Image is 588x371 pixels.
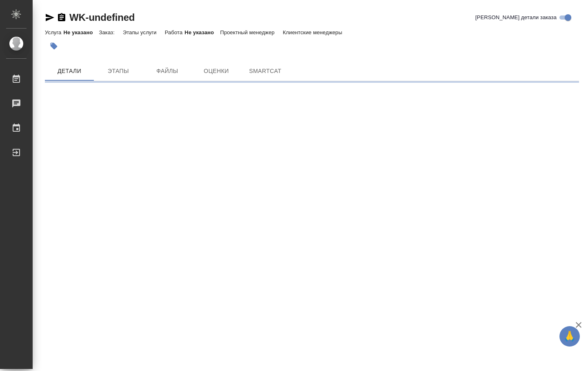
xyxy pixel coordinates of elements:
button: 🙏 [559,326,580,347]
p: Не указано [184,29,220,35]
span: SmartCat [246,66,285,76]
p: Не указано [63,29,99,35]
p: Работа [165,29,185,35]
button: Скопировать ссылку [57,13,67,22]
p: Клиентские менеджеры [283,29,344,35]
span: Файлы [148,66,187,76]
span: 🙏 [563,328,577,345]
span: Детали [50,66,89,76]
button: Добавить тэг [45,37,63,55]
span: Этапы [99,66,138,76]
p: Проектный менеджер [220,29,276,35]
button: Скопировать ссылку для ЯМессенджера [45,13,55,22]
p: Услуга [45,29,63,35]
span: Оценки [197,66,236,76]
a: WK-undefined [69,12,135,23]
span: [PERSON_NAME] детали заказа [475,13,557,22]
p: Заказ: [99,29,116,35]
p: Этапы услуги [123,29,159,35]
